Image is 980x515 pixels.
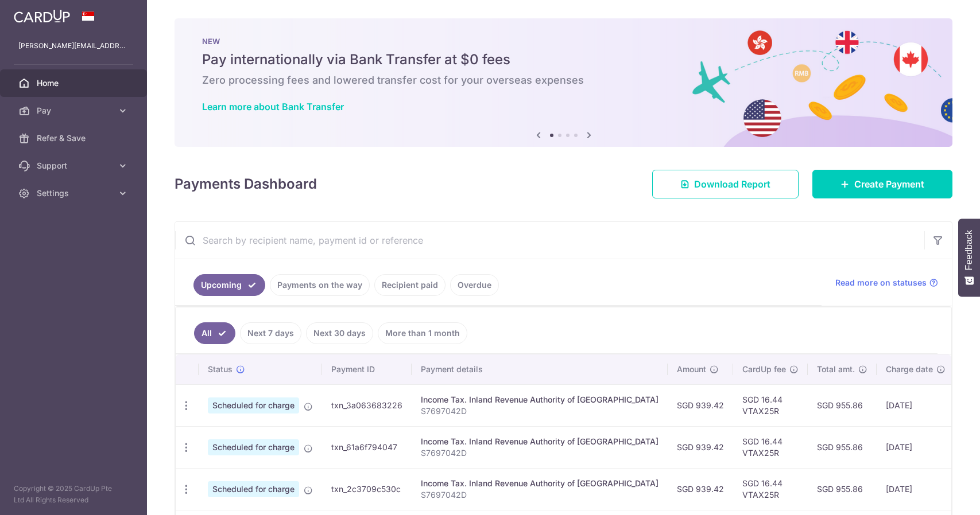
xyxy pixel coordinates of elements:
[421,489,659,501] p: S7697042D
[677,364,706,375] span: Amount
[208,397,299,413] span: Scheduled for charge
[421,436,659,447] div: Income Tax. Inland Revenue Authority of [GEOGRAPHIC_DATA]
[37,160,113,171] span: Support
[175,18,952,147] img: Bank transfer banner
[733,426,808,468] td: SGD 16.44 VTAX25R
[877,468,955,510] td: [DATE]
[877,426,955,468] td: [DATE]
[194,322,235,344] a: All
[808,468,877,510] td: SGD 955.86
[668,426,733,468] td: SGD 939.42
[37,188,113,199] span: Settings
[37,132,113,144] span: Refer & Save
[322,354,412,384] th: Payment ID
[270,274,370,296] a: Payments on the way
[817,364,855,375] span: Total amt.
[412,354,668,384] th: Payment details
[835,277,927,288] span: Read more on statuses
[450,274,499,296] a: Overdue
[378,322,467,344] a: More than 1 month
[886,364,933,375] span: Charge date
[421,447,659,459] p: S7697042D
[421,478,659,489] div: Income Tax. Inland Revenue Authority of [GEOGRAPHIC_DATA]
[958,219,980,296] button: Feedback - Show survey
[322,468,412,510] td: txn_2c3709c530c
[202,101,344,112] a: Learn more about Bank Transfer
[202,37,925,46] p: NEW
[374,274,446,296] a: Recipient paid
[208,439,299,455] span: Scheduled for charge
[854,177,924,191] span: Create Payment
[208,481,299,497] span: Scheduled for charge
[208,364,233,375] span: Status
[193,274,265,296] a: Upcoming
[877,384,955,426] td: [DATE]
[652,170,799,198] a: Download Report
[808,384,877,426] td: SGD 955.86
[742,364,786,375] span: CardUp fee
[175,222,924,259] input: Search by recipient name, payment id or reference
[812,170,952,198] a: Create Payment
[964,230,974,270] span: Feedback
[202,73,925,87] h6: Zero processing fees and lowered transfer cost for your overseas expenses
[202,50,925,69] h5: Pay internationally via Bank Transfer at $0 fees
[421,394,659,405] div: Income Tax. Inland Revenue Authority of [GEOGRAPHIC_DATA]
[733,384,808,426] td: SGD 16.44 VTAX25R
[322,426,412,468] td: txn_61a6f794047
[37,105,113,116] span: Pay
[668,384,733,426] td: SGD 939.42
[306,322,373,344] a: Next 30 days
[668,468,733,510] td: SGD 939.42
[37,77,113,89] span: Home
[835,277,938,288] a: Read more on statuses
[322,384,412,426] td: txn_3a063683226
[18,40,129,52] p: [PERSON_NAME][EMAIL_ADDRESS][DOMAIN_NAME]
[421,405,659,417] p: S7697042D
[240,322,301,344] a: Next 7 days
[733,468,808,510] td: SGD 16.44 VTAX25R
[808,426,877,468] td: SGD 955.86
[14,9,70,23] img: CardUp
[175,174,317,194] h4: Payments Dashboard
[694,177,770,191] span: Download Report
[907,481,969,509] iframe: Opens a widget where you can find more information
